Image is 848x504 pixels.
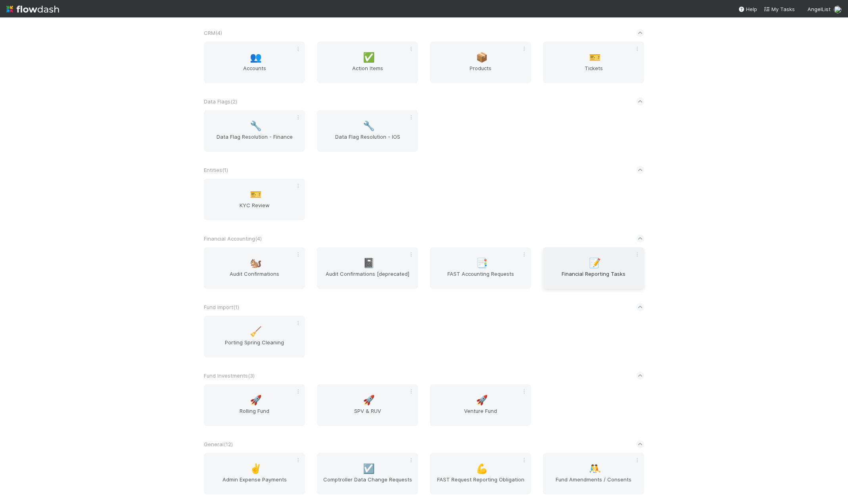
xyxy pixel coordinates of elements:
[764,5,795,13] a: My Tasks
[320,407,415,423] span: SPV & RUV
[250,464,262,474] span: ✌️
[6,2,59,16] img: logo-inverted-e16ddd16eac7371096b0.svg
[250,121,262,131] span: 🔧
[204,30,222,36] span: CRM ( 4 )
[317,110,418,152] a: 🔧Data Flag Resolution - IOS
[207,407,302,423] span: Rolling Fund
[543,453,644,494] a: 🤼Fund Amendments / Consents
[543,247,644,289] a: 📝Financial Reporting Tasks
[317,384,418,426] a: 🚀SPV & RUV
[207,338,302,354] span: Porting Spring Cleaning
[363,395,375,405] span: 🚀
[204,98,237,105] span: Data Flags ( 2 )
[317,42,418,83] a: ✅Action Items
[363,121,375,131] span: 🔧
[207,133,302,149] span: Data Flag Resolution - Finance
[204,316,305,357] a: 🧹Porting Spring Cleaning
[430,247,531,289] a: 📑FAST Accounting Requests
[430,453,531,494] a: 💪FAST Request Reporting Obligation
[250,395,262,405] span: 🚀
[317,247,418,289] a: 📓Audit Confirmations [deprecated]
[476,464,488,474] span: 💪
[738,5,757,13] div: Help
[589,464,601,474] span: 🤼
[204,179,305,220] a: 🎫KYC Review
[546,475,641,491] span: Fund Amendments / Consents
[204,42,305,83] a: 👥Accounts
[250,189,262,200] span: 🎫
[204,384,305,426] a: 🚀Rolling Fund
[204,453,305,494] a: ✌️Admin Expense Payments
[250,326,262,337] span: 🧹
[808,6,831,12] span: AngelList
[320,64,415,80] span: Action Items
[476,52,488,63] span: 📦
[204,372,255,379] span: Fund Investments ( 3 )
[204,235,262,242] span: Financial Accounting ( 4 )
[433,270,528,286] span: FAST Accounting Requests
[204,441,233,447] span: General ( 12 )
[433,475,528,491] span: FAST Request Reporting Obligation
[363,464,375,474] span: ☑️
[430,384,531,426] a: 🚀Venture Fund
[207,270,302,286] span: Audit Confirmations
[320,270,415,286] span: Audit Confirmations [deprecated]
[430,42,531,83] a: 📦Products
[764,6,795,12] span: My Tasks
[433,64,528,80] span: Products
[589,258,601,268] span: 📝
[207,201,302,217] span: KYC Review
[589,52,601,63] span: 🎫
[476,395,488,405] span: 🚀
[204,167,228,173] span: Entities ( 1 )
[204,110,305,152] a: 🔧Data Flag Resolution - Finance
[363,258,375,268] span: 📓
[250,258,262,268] span: 🐿️
[834,6,842,13] img: avatar_c0d2ec3f-77e2-40ea-8107-ee7bdb5edede.png
[543,42,644,83] a: 🎫Tickets
[433,407,528,423] span: Venture Fund
[546,270,641,286] span: Financial Reporting Tasks
[476,258,488,268] span: 📑
[363,52,375,63] span: ✅
[207,475,302,491] span: Admin Expense Payments
[320,475,415,491] span: Comptroller Data Change Requests
[207,64,302,80] span: Accounts
[250,52,262,63] span: 👥
[320,133,415,149] span: Data Flag Resolution - IOS
[204,247,305,289] a: 🐿️Audit Confirmations
[317,453,418,494] a: ☑️Comptroller Data Change Requests
[546,64,641,80] span: Tickets
[204,304,239,310] span: Fund Import ( 1 )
